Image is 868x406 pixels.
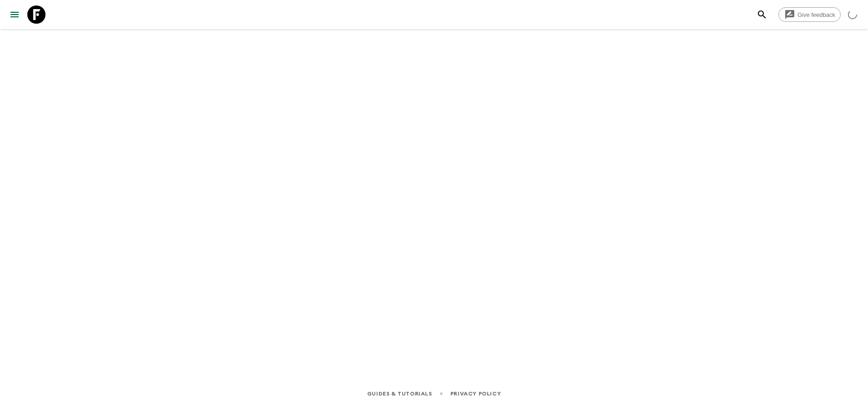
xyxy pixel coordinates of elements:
[450,389,501,399] a: Privacy Policy
[367,389,432,399] a: Guides & Tutorials
[5,5,24,24] button: menu
[753,5,771,24] button: search adventures
[778,7,841,22] a: Give feedback
[792,11,840,18] span: Give feedback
